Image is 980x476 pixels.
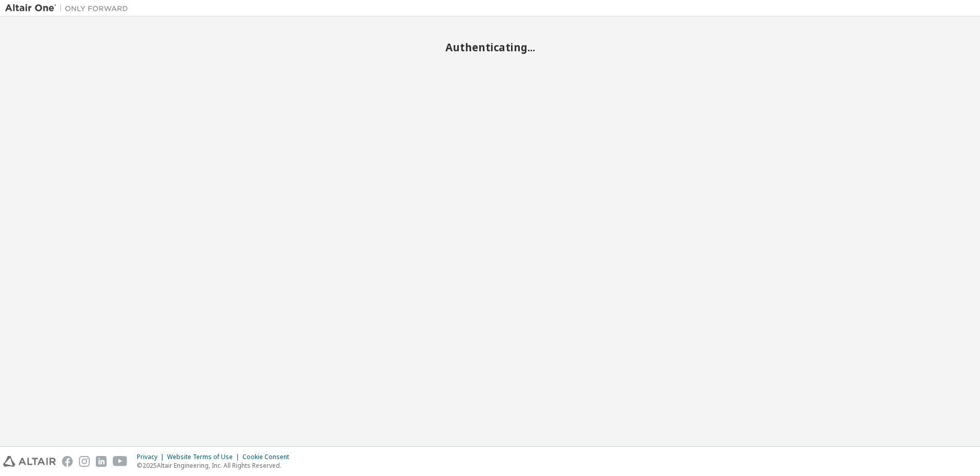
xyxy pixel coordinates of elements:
[5,3,133,13] img: Altair One
[137,453,167,461] div: Privacy
[96,456,107,467] img: linkedin.svg
[242,453,295,461] div: Cookie Consent
[5,41,975,54] h2: Authenticating...
[79,456,90,467] img: instagram.svg
[62,456,73,467] img: facebook.svg
[167,453,242,461] div: Website Terms of Use
[3,456,56,467] img: altair_logo.svg
[113,456,128,467] img: youtube.svg
[137,461,295,470] p: © 2025 Altair Engineering, Inc. All Rights Reserved.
